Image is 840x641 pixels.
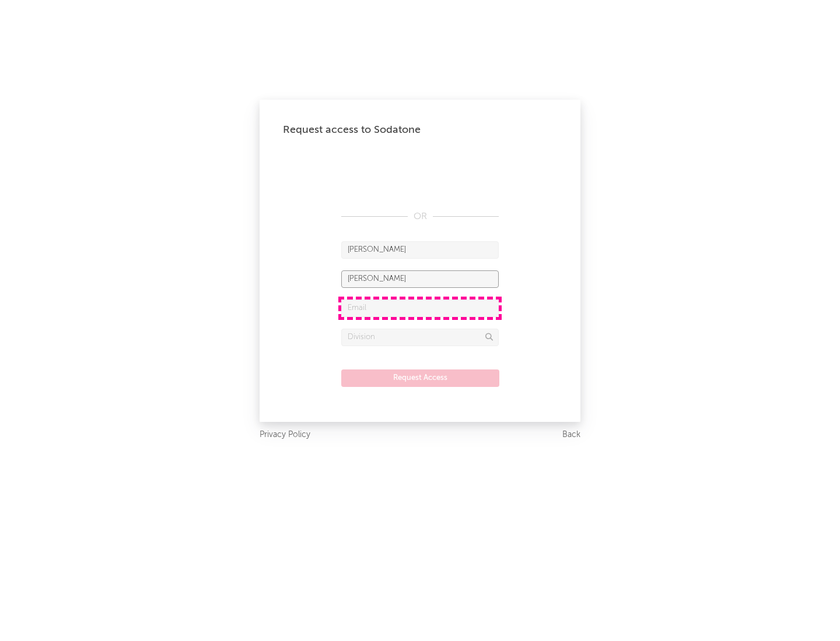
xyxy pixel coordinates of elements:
[341,369,499,387] button: Request Access
[341,270,499,288] input: Last Name
[341,329,499,346] input: Division
[562,428,580,442] a: Back
[341,241,499,259] input: First Name
[260,428,310,442] a: Privacy Policy
[283,123,557,137] div: Request access to Sodatone
[341,300,499,317] input: Email
[341,210,499,224] div: OR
